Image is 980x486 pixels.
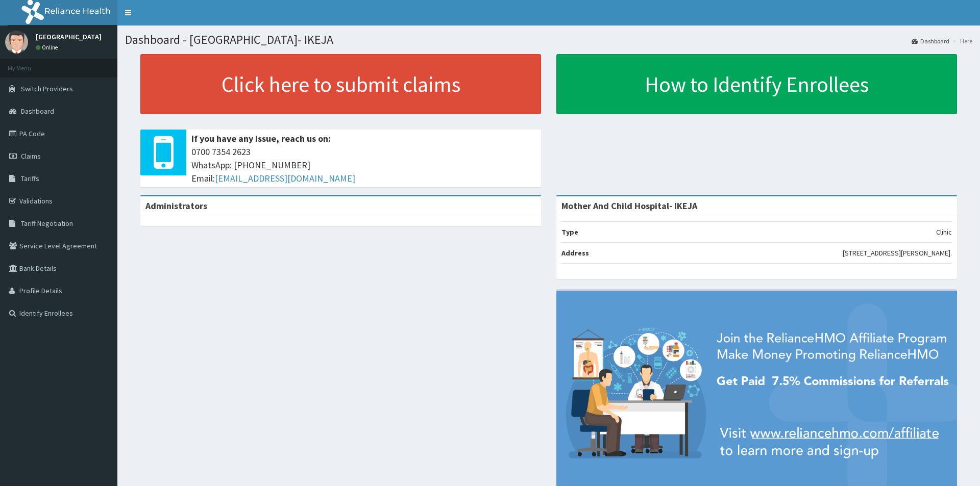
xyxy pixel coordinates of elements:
[191,145,536,185] span: 0700 7354 2623 WhatsApp: [PHONE_NUMBER] Email:
[36,33,102,40] p: [GEOGRAPHIC_DATA]
[936,227,952,237] p: Clinic
[561,200,697,212] strong: Mother And Child Hospital- IKEJA
[556,54,957,114] a: How to Identify Enrollees
[36,44,60,51] a: Online
[125,33,972,46] h1: Dashboard - [GEOGRAPHIC_DATA]- IKEJA
[561,248,589,258] b: Address
[950,37,972,45] li: Here
[843,248,952,258] p: [STREET_ADDRESS][PERSON_NAME].
[21,219,73,228] span: Tariff Negotiation
[561,227,578,237] b: Type
[145,200,207,212] b: Administrators
[191,133,331,144] b: If you have any issue, reach us on:
[21,84,73,93] span: Switch Providers
[21,151,41,161] span: Claims
[21,174,39,183] span: Tariffs
[140,54,541,114] a: Click here to submit claims
[21,107,54,116] span: Dashboard
[215,172,355,184] a: [EMAIL_ADDRESS][DOMAIN_NAME]
[912,37,949,45] a: Dashboard
[5,31,28,54] img: User Image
